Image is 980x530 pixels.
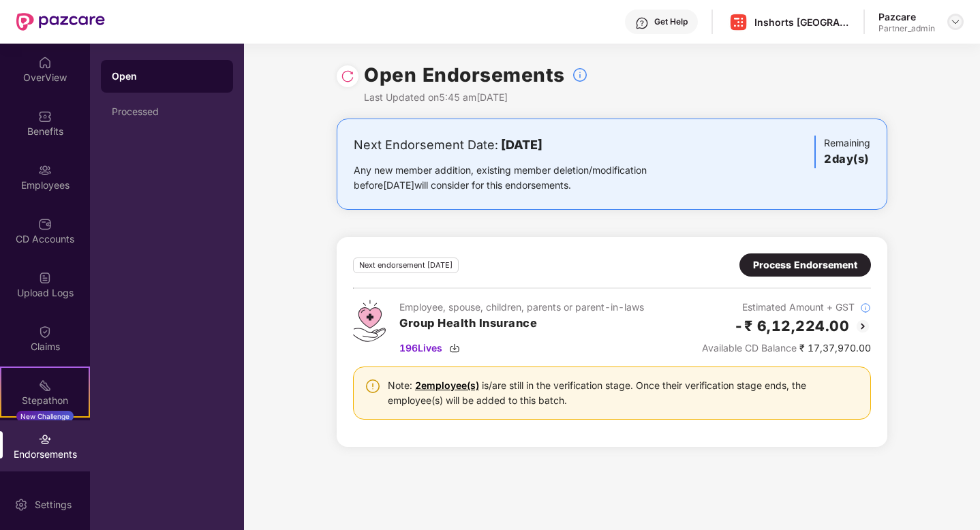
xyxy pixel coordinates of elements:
[729,12,748,32] img: Inshorts%20Logo.png
[399,300,644,315] div: Employee, spouse, children, parents or parent-in-laws
[112,106,222,117] div: Processed
[399,315,644,332] h3: Group Health Insurance
[354,163,690,193] div: Any new member addition, existing member deletion/modification before [DATE] will consider for th...
[38,163,52,177] img: svg+xml;base64,PHN2ZyBpZD0iRW1wbG95ZWVzIiB4bWxucz0iaHR0cDovL3d3dy53My5vcmcvMjAwMC9zdmciIHdpZHRoPS...
[754,16,850,29] div: Inshorts [GEOGRAPHIC_DATA] Advertising And Services Private Limited
[824,151,870,168] h3: 2 day(s)
[16,13,105,31] img: New Pazcare Logo
[449,343,460,354] img: svg+xml;base64,PHN2ZyBpZD0iRG93bmxvYWQtMzJ4MzIiIHhtbG5zPSJodHRwOi8vd3d3LnczLm9yZy8yMDAwL3N2ZyIgd2...
[501,138,542,152] b: [DATE]
[572,67,588,83] img: svg+xml;base64,PHN2ZyBpZD0iSW5mb18tXzMyeDMyIiBkYXRhLW5hbWU9IkluZm8gLSAzMngzMiIgeG1sbnM9Imh0dHA6Ly...
[38,110,52,123] img: svg+xml;base64,PHN2ZyBpZD0iQmVuZWZpdHMiIHhtbG5zPSJodHRwOi8vd3d3LnczLm9yZy8yMDAwL3N2ZyIgd2lkdGg9Ij...
[814,136,870,168] div: Remaining
[950,16,961,27] img: svg+xml;base64,PHN2ZyBpZD0iRHJvcGRvd24tMzJ4MzIiIHhtbG5zPSJodHRwOi8vd3d3LnczLm9yZy8yMDAwL3N2ZyIgd2...
[38,56,52,69] img: svg+xml;base64,PHN2ZyBpZD0iSG9tZSIgeG1sbnM9Imh0dHA6Ly93d3cudzMub3JnLzIwMDAvc3ZnIiB3aWR0aD0iMjAiIG...
[399,341,442,356] span: 196 Lives
[702,342,797,354] span: Available CD Balance
[112,69,222,83] div: Open
[353,300,386,342] img: svg+xml;base64,PHN2ZyB4bWxucz0iaHR0cDovL3d3dy53My5vcmcvMjAwMC9zdmciIHdpZHRoPSI0Ny43MTQiIGhlaWdodD...
[38,433,52,446] img: svg+xml;base64,PHN2ZyBpZD0iRW5kb3JzZW1lbnRzIiB4bWxucz0iaHR0cDovL3d3dy53My5vcmcvMjAwMC9zdmciIHdpZH...
[753,258,857,272] div: Process Endorsement
[860,302,871,313] img: svg+xml;base64,PHN2ZyBpZD0iSW5mb18tXzMyeDMyIiBkYXRhLW5hbWU9IkluZm8gLSAzMngzMiIgeG1sbnM9Imh0dHA6Ly...
[14,498,28,512] img: svg+xml;base64,PHN2ZyBpZD0iU2V0dGluZy0yMHgyMCIgeG1sbnM9Imh0dHA6Ly93d3cudzMub3JnLzIwMDAvc3ZnIiB3aW...
[702,341,871,356] div: ₹ 17,37,970.00
[388,378,859,408] div: Note: is/are still in the verification stage. Once their verification stage ends, the employee(s)...
[354,136,690,155] div: Next Endorsement Date:
[364,90,588,105] div: Last Updated on 5:45 am[DATE]
[878,10,935,23] div: Pazcare
[855,318,871,334] img: svg+xml;base64,PHN2ZyBpZD0iQmFjay0yMHgyMCIgeG1sbnM9Imh0dHA6Ly93d3cudzMub3JnLzIwMDAvc3ZnIiB3aWR0aD...
[878,23,935,34] div: Partner_admin
[38,217,52,231] img: svg+xml;base64,PHN2ZyBpZD0iQ0RfQWNjb3VudHMiIGRhdGEtbmFtZT0iQ0QgQWNjb3VudHMiIHhtbG5zPSJodHRwOi8vd3...
[734,315,849,337] h2: -₹ 6,12,224.00
[341,69,354,83] img: svg+xml;base64,PHN2ZyBpZD0iUmVsb2FkLTMyeDMyIiB4bWxucz0iaHR0cDovL3d3dy53My5vcmcvMjAwMC9zdmciIHdpZH...
[415,379,479,391] a: 2 employee(s)
[654,16,688,27] div: Get Help
[364,60,565,90] h1: Open Endorsements
[38,379,52,392] img: svg+xml;base64,PHN2ZyB4bWxucz0iaHR0cDovL3d3dy53My5vcmcvMjAwMC9zdmciIHdpZHRoPSIyMSIgaGVpZ2h0PSIyMC...
[702,300,871,315] div: Estimated Amount + GST
[365,378,381,394] img: svg+xml;base64,PHN2ZyBpZD0iV2FybmluZ18tXzI0eDI0IiBkYXRhLW5hbWU9Ildhcm5pbmcgLSAyNHgyNCIgeG1sbnM9Im...
[31,498,76,512] div: Settings
[635,16,649,30] img: svg+xml;base64,PHN2ZyBpZD0iSGVscC0zMngzMiIgeG1sbnM9Imh0dHA6Ly93d3cudzMub3JnLzIwMDAvc3ZnIiB3aWR0aD...
[1,394,89,407] div: Stepathon
[353,258,459,273] div: Next endorsement [DATE]
[16,411,74,422] div: New Challenge
[38,271,52,285] img: svg+xml;base64,PHN2ZyBpZD0iVXBsb2FkX0xvZ3MiIGRhdGEtbmFtZT0iVXBsb2FkIExvZ3MiIHhtbG5zPSJodHRwOi8vd3...
[38,325,52,339] img: svg+xml;base64,PHN2ZyBpZD0iQ2xhaW0iIHhtbG5zPSJodHRwOi8vd3d3LnczLm9yZy8yMDAwL3N2ZyIgd2lkdGg9IjIwIi...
